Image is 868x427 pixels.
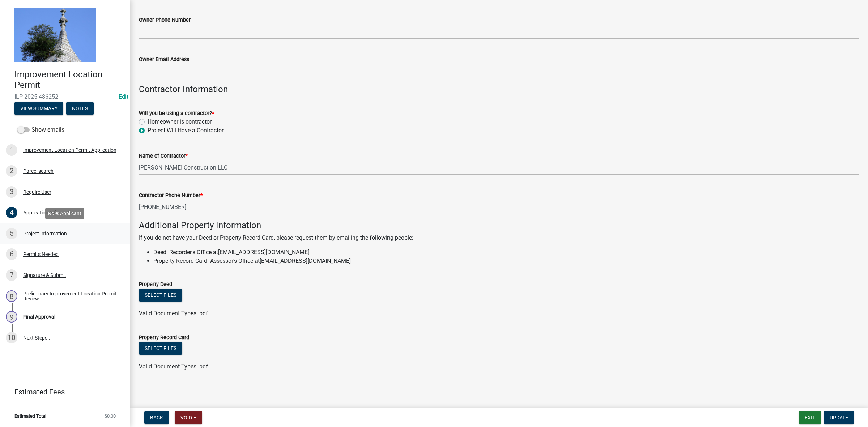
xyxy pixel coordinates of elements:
div: 6 [6,248,17,260]
img: Decatur County, Indiana [14,8,96,62]
div: 8 [6,290,17,302]
button: Exit [799,411,821,424]
button: Void [175,411,202,424]
div: 2 [6,165,17,177]
label: Project Will Have a Contractor [148,126,224,135]
label: Property Record Card [139,335,189,340]
span: Valid Document Types: pdf [139,310,208,317]
div: Role: Applicant [45,208,84,219]
div: Preliminary Improvement Location Permit Review [23,291,119,301]
wm-modal-confirm: Summary [14,106,63,112]
p: If you do not have your Deed or Property Record Card, please request them by emailing the followi... [139,234,859,242]
button: Notes [66,102,94,115]
wm-modal-confirm: Notes [66,106,94,112]
div: 9 [6,311,17,323]
h4: Improvement Location Permit [14,69,124,90]
label: Will you be using a contractor? [139,111,214,116]
button: Update [824,411,854,424]
label: Property Deed [139,282,172,287]
li: Deed: Recorder's Office at [153,248,859,257]
div: Improvement Location Permit Application [23,148,116,153]
div: 3 [6,186,17,198]
span: Update [830,415,848,420]
div: Require User [23,189,51,195]
span: $0.00 [105,414,116,418]
div: Parcel search [23,168,54,174]
h4: Contractor Information [139,84,859,95]
h4: Additional Property Information [139,220,859,231]
div: Permits Needed [23,252,59,257]
div: 7 [6,269,17,281]
wm-modal-confirm: Edit Application Number [119,93,128,100]
label: Contractor Phone Number [139,193,203,198]
label: Owner Phone Number [139,18,191,23]
div: 5 [6,228,17,239]
li: Property Record Card: Assessor's Office at [153,257,859,265]
a: Edit [119,93,128,100]
div: Project Information [23,231,67,236]
span: Valid Document Types: pdf [139,363,208,370]
div: 1 [6,144,17,156]
div: Application Information [23,210,76,215]
button: Select files [139,342,182,355]
label: Show emails [17,125,64,134]
span: Back [150,415,163,420]
div: 10 [6,332,17,343]
div: 4 [6,207,17,218]
a: [EMAIL_ADDRESS][DOMAIN_NAME] [260,257,351,264]
label: Owner Email Address [139,57,189,62]
a: Estimated Fees [6,385,119,399]
button: Select files [139,289,182,302]
span: Estimated Total [14,414,46,418]
span: Void [180,415,192,420]
button: View Summary [14,102,63,115]
button: Back [144,411,169,424]
div: Signature & Submit [23,273,66,278]
div: Final Approval [23,314,55,319]
label: Homeowner is contractor [148,118,212,126]
span: ILP-2025-486252 [14,93,116,100]
a: [EMAIL_ADDRESS][DOMAIN_NAME] [218,249,309,256]
label: Name of Contractor [139,154,188,159]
